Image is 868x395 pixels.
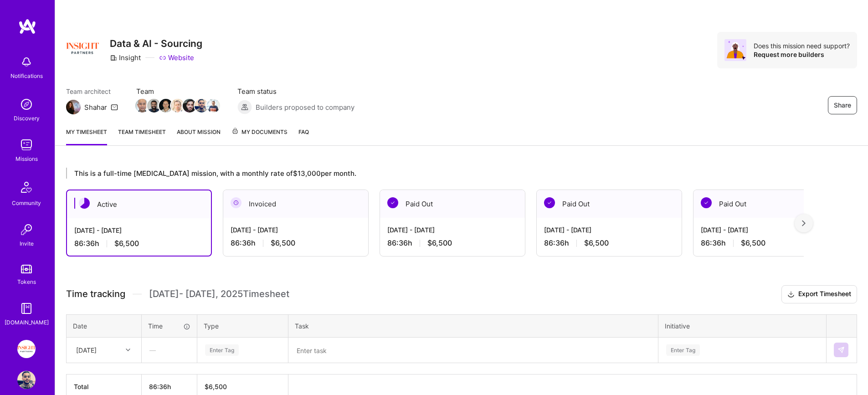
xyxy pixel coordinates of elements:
[387,225,518,235] div: [DATE] - [DATE]
[66,87,118,96] span: Team architect
[142,338,196,362] div: —
[802,220,806,226] img: right
[76,345,97,355] div: [DATE]
[159,53,194,62] a: Website
[10,71,43,81] div: Notifications
[380,190,525,218] div: Paid Out
[231,127,288,145] a: My Documents
[197,314,288,337] th: Type
[17,340,36,358] img: Insight Partners: Data & AI - Sourcing
[66,100,81,114] img: Team Architect
[21,265,32,273] img: tokens
[148,321,190,331] div: Time
[271,238,295,248] span: $6,500
[231,238,361,248] div: 86:36 h
[427,238,452,248] span: $6,500
[544,238,674,248] div: 86:36 h
[172,98,184,113] a: Team Member Avatar
[184,98,195,113] a: Team Member Avatar
[171,99,185,113] img: Team Member Avatar
[136,87,219,96] span: Team
[754,41,850,50] div: Does this mission need support?
[205,343,239,357] div: Enter Tag
[387,197,398,208] img: Paid Out
[114,239,139,248] span: $6,500
[298,127,309,145] a: FAQ
[136,98,148,113] a: Team Member Avatar
[84,103,107,112] div: Shahar
[160,98,172,113] a: Team Member Avatar
[237,100,252,114] img: Builders proposed to company
[17,95,36,113] img: discovery
[159,99,173,113] img: Team Member Avatar
[20,239,34,248] div: Invite
[231,127,288,137] span: My Documents
[544,197,555,208] img: Paid Out
[147,99,161,113] img: Team Member Avatar
[183,99,196,113] img: Team Member Avatar
[288,314,658,337] th: Task
[787,290,795,299] i: icon Download
[110,54,117,62] i: icon CompanyGray
[126,348,130,352] i: icon Chevron
[66,288,125,300] span: Time tracking
[18,18,36,35] img: logo
[231,225,361,235] div: [DATE] - [DATE]
[66,168,804,179] div: This is a full-time [MEDICAL_DATA] mission, with a monthly rate of $13,000 per month.
[15,154,38,164] div: Missions
[17,136,36,154] img: teamwork
[110,53,141,62] div: Insight
[828,96,857,114] button: Share
[67,314,142,337] th: Date
[237,87,354,96] span: Team status
[666,343,700,357] div: Enter Tag
[17,221,36,239] img: Invite
[149,288,289,300] span: [DATE] - [DATE] , 2025 Timesheet
[17,53,36,71] img: bell
[111,103,118,111] i: icon Mail
[74,239,204,248] div: 86:36 h
[584,238,609,248] span: $6,500
[5,318,49,327] div: [DOMAIN_NAME]
[206,99,220,113] img: Team Member Avatar
[289,339,657,362] textarea: overall type: UNKNOWN_TYPE server type: NO_SERVER_DATA heuristic type: UNKNOWN_TYPE label: Enter ...
[15,176,37,198] img: Community
[17,277,36,287] div: Tokens
[207,98,219,113] a: Team Member Avatar
[135,99,149,113] img: Team Member Avatar
[231,197,241,208] img: Invoiced
[701,225,831,235] div: [DATE] - [DATE]
[14,113,40,123] div: Discovery
[12,198,41,208] div: Community
[834,101,851,110] span: Share
[110,38,202,49] h3: Data & AI - Sourcing
[754,50,850,59] div: Request more builders
[79,198,90,209] img: Active
[15,371,38,389] a: User Avatar
[537,190,682,218] div: Paid Out
[204,345,205,355] input: overall type: UNKNOWN_TYPE server type: NO_SERVER_DATA heuristic type: UNKNOWN_TYPE label: Enter ...
[66,32,99,65] img: Company Logo
[701,197,712,208] img: Paid Out
[724,39,746,61] img: Avatar
[195,99,208,113] img: Team Member Avatar
[665,321,820,331] div: Initiative
[544,225,674,235] div: [DATE] - [DATE]
[74,226,204,235] div: [DATE] - [DATE]
[781,285,857,303] button: Export Timesheet
[665,345,666,355] input: overall type: UNKNOWN_TYPE server type: NO_SERVER_DATA heuristic type: UNKNOWN_TYPE label: Enter ...
[693,190,838,218] div: Paid Out
[195,98,207,113] a: Team Member Avatar
[223,190,368,218] div: Invoiced
[701,238,831,248] div: 86:36 h
[177,127,221,145] a: About Mission
[17,299,36,318] img: guide book
[66,127,107,145] a: My timesheet
[387,238,518,248] div: 86:36 h
[118,127,166,145] a: Team timesheet
[17,371,36,389] img: User Avatar
[837,346,845,354] img: Submit
[67,190,211,218] div: Active
[256,103,354,112] span: Builders proposed to company
[15,340,38,358] a: Insight Partners: Data & AI - Sourcing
